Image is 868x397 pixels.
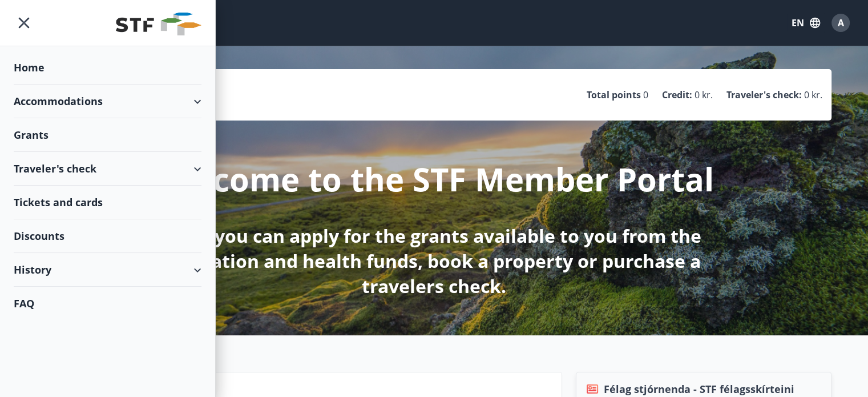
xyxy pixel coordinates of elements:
[587,89,641,101] p: Total points
[116,13,201,35] img: union_logo
[133,223,736,299] p: Here you can apply for the grants available to you from the education and health funds, book a pr...
[695,89,713,101] span: 0 kr.
[14,287,201,320] div: FAQ
[662,89,692,101] p: Credit :
[804,89,822,101] span: 0 kr.
[726,89,802,101] p: Traveler's check :
[14,253,201,287] div: History
[604,382,794,396] span: Félag stjórnenda - STF félagsskírteini
[787,13,825,33] button: EN
[827,9,854,37] button: A
[154,157,714,200] p: Welcome to the STF Member Portal
[14,219,201,253] div: Discounts
[14,152,201,186] div: Traveler's check
[838,17,844,29] span: A
[14,85,201,118] div: Accommodations
[14,186,201,219] div: Tickets and cards
[14,13,34,33] button: menu
[14,118,201,152] div: Grants
[14,51,201,85] div: Home
[643,89,648,101] span: 0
